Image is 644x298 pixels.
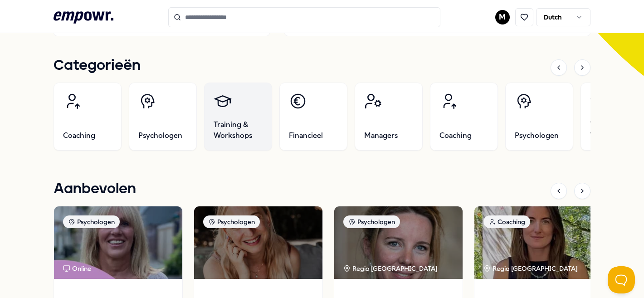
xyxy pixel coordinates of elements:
div: Psychologen [63,215,120,228]
img: package image [474,206,603,279]
a: Training & Workshops [204,83,272,151]
button: M [495,10,510,24]
img: package image [194,206,322,279]
h1: Categorieën [54,54,141,77]
span: Training & Workshops [590,119,639,141]
a: Psychologen [129,83,197,151]
span: Psychologen [515,130,559,141]
div: Regio [GEOGRAPHIC_DATA] [343,264,439,274]
h1: Aanbevolen [54,178,136,200]
span: Managers [364,130,398,141]
div: Psychologen [203,215,260,228]
a: Coaching [54,83,122,151]
input: Search for products, categories or subcategories [168,7,440,27]
a: Coaching [430,83,498,151]
div: Online [63,264,91,274]
img: package image [334,206,463,279]
a: Managers [355,83,423,151]
span: Financieel [289,130,323,141]
span: Psychologen [138,130,182,141]
div: Coaching [483,215,530,228]
a: Financieel [279,83,347,151]
div: Psychologen [343,215,400,228]
iframe: Help Scout Beacon - Open [608,266,635,293]
span: Training & Workshops [214,119,263,141]
span: Coaching [63,130,95,141]
img: package image [54,206,182,279]
div: Regio [GEOGRAPHIC_DATA] [483,264,579,274]
a: Psychologen [505,83,573,151]
span: Coaching [439,130,472,141]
